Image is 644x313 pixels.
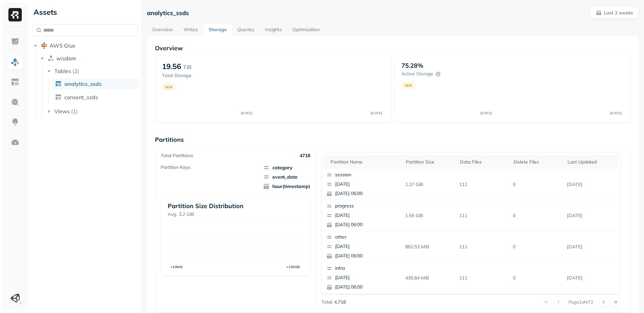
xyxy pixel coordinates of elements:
div: Partition size [406,159,453,165]
a: consent_ssds [52,92,140,103]
img: Optimization [11,138,19,147]
img: Insights [11,118,19,127]
img: Assets [11,58,19,66]
span: hour(timestamp) [263,183,310,190]
p: other [335,234,400,241]
div: Assets [32,7,139,17]
p: session [335,172,400,178]
p: 75.28% [401,62,423,69]
span: analytics_ssds [64,80,102,87]
p: 4718 [300,152,310,159]
p: Aug 28, 2025 [564,210,618,222]
tspan: <10MB [170,265,182,269]
p: 111 [457,241,511,253]
tspan: >100GB [286,265,300,269]
span: wisdom [56,55,76,62]
button: other[DATE][DATE] 06:00 [324,231,403,262]
p: Partition Size Distribution [168,202,303,210]
p: 0 [510,272,564,284]
p: Aug 28, 2025 [564,272,618,284]
p: [DATE] [335,274,400,281]
p: ( 1 ) [71,108,78,115]
button: wisdom [39,53,139,64]
span: Tables [54,68,71,74]
img: Ryft [8,8,22,21]
button: Tables(2) [46,66,139,76]
img: Asset Explorer [11,78,19,86]
p: 111 [457,179,511,190]
div: Partition name [330,159,399,165]
p: Partitions [155,136,631,143]
p: [DATE] 06:00 [335,284,400,291]
a: Queries [232,24,260,36]
button: progress[DATE][DATE] 06:00 [324,200,403,231]
img: namespace [48,55,54,62]
p: TiB [183,63,192,71]
p: 4,718 [334,299,346,305]
p: Active storage [401,71,433,77]
tspan: [DATE] [370,111,382,115]
p: 0 [510,210,564,222]
p: ( 2 ) [72,68,79,74]
p: [DATE] 06:00 [335,222,400,228]
img: root [41,42,48,49]
img: Unity [10,294,20,303]
a: analytics_ssds [52,78,140,89]
p: 0 [510,179,564,190]
p: 1.55 GiB [402,210,457,222]
tspan: [DATE] [610,111,622,115]
a: Overview [147,24,178,36]
p: N/A [405,83,412,88]
img: table [55,94,62,101]
p: Last 2 weeks [604,10,633,16]
span: Views [54,108,70,115]
p: Aug 28, 2025 [564,241,618,253]
a: Writes [178,24,203,36]
img: table [55,80,62,87]
p: 111 [457,272,511,284]
p: Avg. 3.2 GiB [168,211,303,217]
p: Page 1 of 472 [569,299,593,305]
span: AWS Glue [50,42,75,49]
p: [DATE] [335,181,400,188]
button: Views(1) [46,106,139,117]
p: 111 [457,210,511,222]
button: infra[DATE][DATE] 06:00 [324,262,403,293]
a: Optimization [287,24,325,36]
tspan: [DATE] [480,111,492,115]
p: Partition Keys [161,164,191,171]
a: Insights [260,24,287,36]
p: Overview [155,44,631,52]
p: Total [321,299,332,305]
a: Storage [203,24,232,36]
span: category [263,164,310,171]
p: [DATE] [335,243,400,250]
button: Last 2 weeks [590,7,639,19]
p: analytics_ssds [147,9,189,17]
p: Aug 28, 2025 [564,179,618,190]
p: N/A [165,84,173,89]
p: [DATE] 06:00 [335,190,400,197]
p: 19.56 [162,62,181,71]
tspan: [DATE] [240,111,252,115]
span: consent_ssds [64,94,98,101]
img: Query Explorer [11,98,19,107]
p: 436.84 MiB [402,272,457,284]
p: 0 [510,241,564,253]
p: Total Partitions [161,152,193,159]
p: [DATE] 06:00 [335,253,400,259]
span: event_date [263,174,310,180]
div: Delete Files [514,159,561,165]
button: AWS Glue [32,40,139,51]
p: [DATE] [335,212,400,219]
p: progress [335,203,400,209]
p: infra [335,265,400,272]
div: Last updated [568,159,615,165]
button: session[DATE][DATE] 06:00 [324,169,403,200]
div: Data Files [460,159,507,165]
img: Dashboard [11,38,19,46]
p: 862.53 MiB [402,241,457,253]
p: 1.27 GiB [402,179,457,190]
p: Total Storage [162,72,240,79]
